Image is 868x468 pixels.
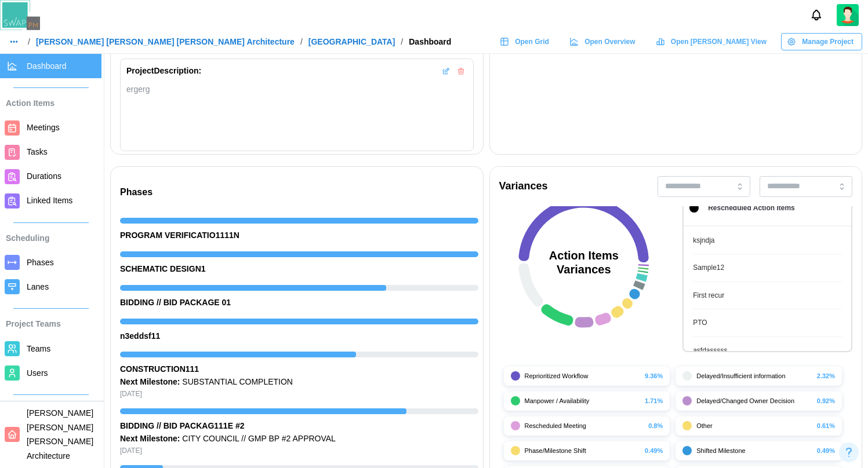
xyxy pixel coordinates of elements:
div: 0.92% [817,396,835,406]
a: Zulqarnain Khalil [837,4,859,26]
div: BIDDING // BID PACKAG111E #2 [120,420,478,433]
div: 0.49% [817,446,835,456]
strong: Next Milestone: [120,434,180,443]
a: ksjndja [693,235,842,246]
span: Open Grid [515,34,549,50]
div: 0.61% [817,421,835,431]
div: [DATE] [120,389,478,400]
span: Open Overview [584,34,635,50]
div: Phase/Milestone Shift [525,446,641,456]
a: Open Grid [494,33,558,50]
img: 2Q== [837,4,859,26]
a: asfdasssss [693,345,842,356]
div: CITY COUNCIL // GMP BP #2 APPROVAL [120,433,478,445]
strong: Next Milestone: [120,377,180,386]
button: Notifications [807,5,826,25]
div: Variances [499,178,548,195]
span: Manage Project [802,34,854,50]
span: Linked Items [27,196,72,205]
div: Sample12 [693,262,724,273]
div: [DATE] [120,445,478,456]
div: / [28,38,30,46]
div: PTO [693,317,707,328]
div: 2.32% [817,371,835,381]
div: First recur [693,290,724,301]
a: Sample12 [693,262,842,273]
div: Delayed/Changed Owner Decision [696,396,812,406]
span: Teams [27,344,50,353]
div: 0.49% [645,446,663,456]
span: Tasks [27,147,48,156]
a: Open [PERSON_NAME] View [650,33,775,50]
span: Meetings [27,123,60,132]
div: 1.71% [645,396,663,406]
button: Manage Project [781,33,862,50]
span: Lanes [27,282,49,291]
span: [PERSON_NAME] [PERSON_NAME] [PERSON_NAME] Architecture [27,408,93,460]
div: Rescheduled Meeting [525,421,644,431]
div: SUBSTANTIAL COMPLETION [120,376,478,389]
div: Shifted Milestone [696,446,812,456]
div: Project Description: [126,65,201,78]
div: BIDDING // BID PACKAGE 01 [120,297,478,309]
div: ergerg [126,83,467,96]
span: Open [PERSON_NAME] View [671,34,767,50]
div: Dashboard [409,38,451,46]
div: n3eddsf11 [120,330,478,343]
div: CONSTRUCTION111 [120,363,478,376]
div: Delayed/Insufficient information [696,371,812,381]
span: Phases [27,258,54,267]
a: PTO [693,317,842,328]
div: / [401,38,403,46]
div: Rescheduled Action Items [708,203,795,214]
a: First recur [693,290,842,301]
span: Users [27,368,48,378]
div: Other [696,421,812,431]
a: Open Overview [564,33,644,50]
a: [PERSON_NAME] [PERSON_NAME] [PERSON_NAME] Architecture [36,38,295,46]
a: [GEOGRAPHIC_DATA] [308,38,395,46]
div: 0.8% [648,421,663,431]
div: ksjndja [693,235,714,246]
div: asfdasssss [693,345,727,356]
div: Manpower / Availability [525,396,641,406]
div: 9.36% [645,371,663,381]
div: Reprioritized Workflow [525,371,641,381]
div: SCHEMATIC DESIGN1 [120,263,478,276]
div: / [300,38,303,46]
span: Durations [27,171,61,181]
span: Dashboard [27,61,67,71]
div: PROGRAM VERIFICATIO1111N [120,229,478,242]
div: Phases [120,185,478,200]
